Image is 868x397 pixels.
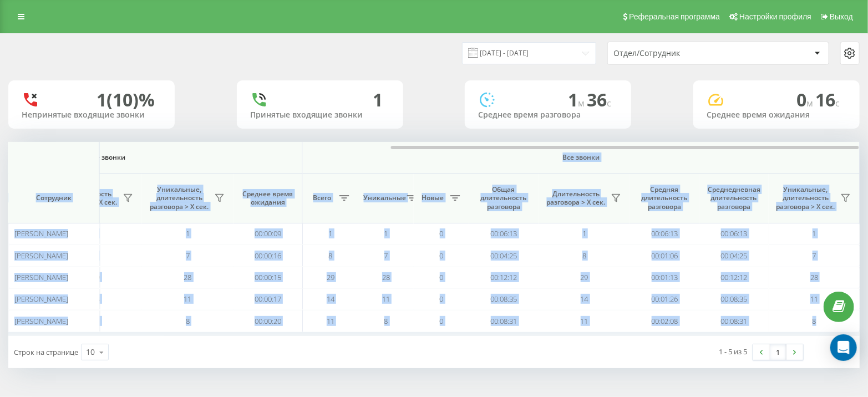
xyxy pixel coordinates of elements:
td: 00:06:13 [630,223,699,245]
div: 1 - 5 из 5 [719,346,748,357]
td: 00:00:15 [234,267,303,288]
span: 11 [327,316,334,326]
td: 00:08:31 [469,310,539,332]
span: 11 [382,294,390,304]
td: 00:00:09 [234,223,303,245]
span: 36 [587,88,611,111]
span: [PERSON_NAME] [14,228,68,238]
span: 29 [581,272,588,282]
span: [PERSON_NAME] [14,251,68,261]
span: 0 [440,228,444,238]
span: c [607,97,611,109]
td: 00:02:08 [630,310,699,332]
div: 1 [373,89,383,110]
span: 16 [815,88,840,111]
div: Среднее время разговора [478,110,618,120]
span: Новые [419,194,447,202]
div: Принятые входящие звонки [250,110,390,120]
td: 00:06:13 [469,223,539,245]
span: 14 [581,294,588,304]
span: [PERSON_NAME] [14,316,68,326]
span: 1 [384,228,388,238]
a: 1 [770,344,786,360]
span: Средняя длительность разговора [638,185,691,211]
span: 8 [582,251,586,261]
span: 28 [184,272,192,282]
td: 00:00:16 [234,245,303,266]
span: 1 [582,228,586,238]
span: 8 [813,316,816,326]
span: 0 [440,251,444,261]
span: 0 [440,272,444,282]
span: м [806,97,815,109]
span: 1 [813,228,816,238]
span: 8 [384,316,388,326]
span: c [835,97,840,109]
span: Всего [308,194,336,202]
td: 00:01:26 [630,288,699,310]
span: 7 [813,251,816,261]
span: Все звонки [336,153,827,162]
span: Уникальные, длительность разговора > Х сек. [148,185,211,211]
span: 11 [810,294,818,304]
span: Строк на странице [14,347,78,357]
span: [PERSON_NAME] [14,294,68,304]
td: 00:01:13 [630,267,699,288]
span: 8 [186,316,190,326]
span: Уникальные, длительность разговора > Х сек. [774,185,837,211]
div: 1 (10)% [97,89,155,110]
span: 7 [384,251,388,261]
span: м [578,97,587,109]
span: Общая длительность разговора [478,185,530,211]
span: 29 [327,272,334,282]
td: 00:04:25 [469,245,539,266]
span: 28 [810,272,818,282]
span: [PERSON_NAME] [14,272,68,282]
td: 00:08:35 [699,288,769,310]
td: 00:06:13 [699,223,769,245]
span: 11 [184,294,192,304]
span: 7 [186,251,190,261]
td: 00:08:35 [469,288,539,310]
span: 0 [796,88,815,111]
td: 00:12:12 [699,267,769,288]
span: 0 [440,316,444,326]
td: 00:00:20 [234,310,303,332]
td: 00:04:25 [699,245,769,266]
div: Open Intercom Messenger [830,334,857,361]
td: 00:01:06 [630,245,699,266]
span: Среднее время ожидания [242,190,294,207]
div: 10 [86,347,95,358]
span: 1 [186,228,190,238]
span: Длительность разговора > Х сек. [544,190,608,207]
span: Сотрудник [18,194,90,202]
span: Среднедневная длительность разговора [708,185,760,211]
span: 14 [327,294,334,304]
span: 11 [581,316,588,326]
span: 1 [329,228,333,238]
td: 00:12:12 [469,267,539,288]
span: 28 [382,272,390,282]
span: 8 [329,251,333,261]
div: Среднее время ожидания [707,110,846,120]
span: 0 [440,294,444,304]
div: Непринятые входящие звонки [22,110,161,120]
td: 00:08:31 [699,310,769,332]
td: 00:00:17 [234,288,303,310]
span: Уникальные [364,194,404,202]
span: Выход [830,12,853,21]
span: 1 [568,88,587,111]
span: Реферальная программа [629,12,720,21]
span: Настройки профиля [739,12,811,21]
div: Отдел/Сотрудник [614,49,747,58]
